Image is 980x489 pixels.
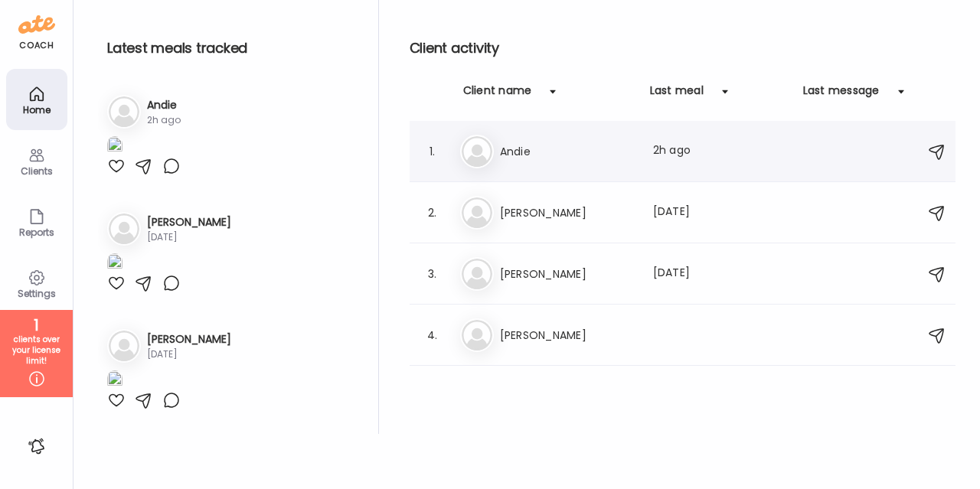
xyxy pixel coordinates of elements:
h2: Latest meals tracked [107,37,354,60]
div: 2h ago [653,142,788,161]
h3: [PERSON_NAME] [147,331,231,347]
img: ate [18,12,55,37]
div: Settings [9,289,64,298]
img: bg-avatar-default.svg [462,136,492,167]
img: bg-avatar-default.svg [109,96,139,127]
img: bg-avatar-default.svg [109,214,139,244]
div: Last message [803,83,880,107]
div: Last meal [650,83,704,107]
h3: [PERSON_NAME] [500,204,635,222]
h3: [PERSON_NAME] [500,265,635,283]
div: 2. [423,204,442,222]
h3: Andie [147,97,181,113]
div: coach [19,39,54,52]
div: [DATE] [147,347,231,361]
div: 3. [423,265,442,283]
img: bg-avatar-default.svg [109,331,139,361]
img: bg-avatar-default.svg [462,320,492,350]
div: 2h ago [147,113,181,127]
h2: Client activity [410,37,955,60]
img: bg-avatar-default.svg [462,197,492,228]
div: Reports [9,227,64,237]
div: [DATE] [653,265,788,283]
h3: Andie [500,142,635,161]
div: Home [9,105,64,115]
img: images%2FEJfjOlzfk7MAmJAlVkklIeYMX1Q2%2FGx60f6fnxbOyUYp7Kp8E%2FcZBLG6EgJc53kR31ziY0_1080 [107,370,122,391]
div: Clients [9,166,64,176]
img: bg-avatar-default.svg [462,259,492,289]
div: 1 [5,316,67,334]
div: [DATE] [653,204,788,222]
div: 1. [423,142,442,161]
div: Client name [463,83,532,107]
h3: [PERSON_NAME] [147,214,231,230]
div: clients over your license limit! [5,334,67,367]
img: images%2FSOJjlWu9NIfIKIl0B3BB3VDInnK2%2FkArbSQjO6DMRc9YJIYi1%2FapUef5UUQLEN8P1pFaAP_1080 [107,253,122,274]
div: 4. [423,326,442,344]
h3: [PERSON_NAME] [500,326,635,344]
div: [DATE] [147,230,231,244]
img: images%2FLhXJ2XjecoUbl0IZTL6cplxnLu03%2Fhe3ctHJiiUrHncEYmgy2%2Fx9l5Yx0Eax3vAMNDi9y5_1080 [107,136,122,157]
